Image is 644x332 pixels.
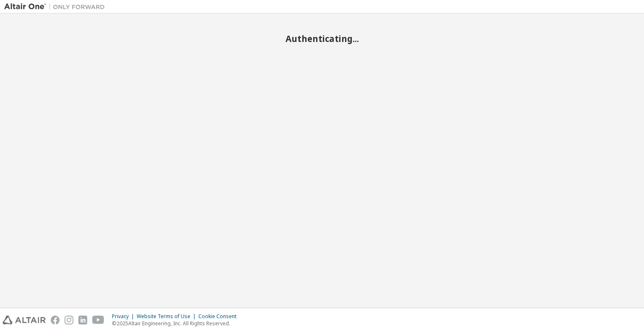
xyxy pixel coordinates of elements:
[4,3,109,11] img: Altair One
[137,313,198,320] div: Website Terms of Use
[112,313,137,320] div: Privacy
[65,316,73,324] img: instagram.svg
[3,316,46,324] img: altair_logo.svg
[51,316,60,324] img: facebook.svg
[92,316,104,324] img: youtube.svg
[112,320,241,327] p: © 2025 Altair Engineering, Inc. All Rights Reserved.
[4,33,640,44] h2: Authenticating...
[78,316,87,324] img: linkedin.svg
[198,313,241,320] div: Cookie Consent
